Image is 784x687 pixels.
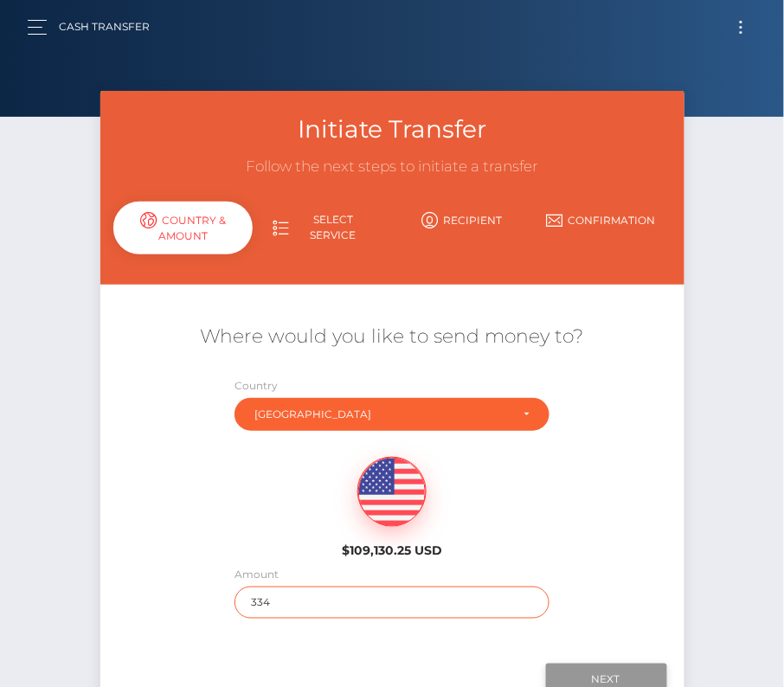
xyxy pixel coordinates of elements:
label: Amount [235,567,279,582]
div: [GEOGRAPHIC_DATA] [254,408,510,421]
a: Recipient [392,205,531,235]
h5: Where would you like to send money to? [113,324,672,350]
h6: $109,130.25 USD [308,543,477,558]
label: Country [235,378,278,394]
a: Confirmation [531,205,671,235]
button: Toggle navigation [725,16,757,39]
div: Country & Amount [113,202,253,254]
h3: Follow the next steps to initiate a transfer [113,157,672,177]
img: USD.png [358,458,426,527]
button: United States [235,398,549,431]
input: Amount to send in USD (Maximum: 109130.25) [235,587,549,619]
a: Cash Transfer [59,9,150,45]
h3: Initiate Transfer [113,112,672,146]
a: Select Service [253,205,392,250]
